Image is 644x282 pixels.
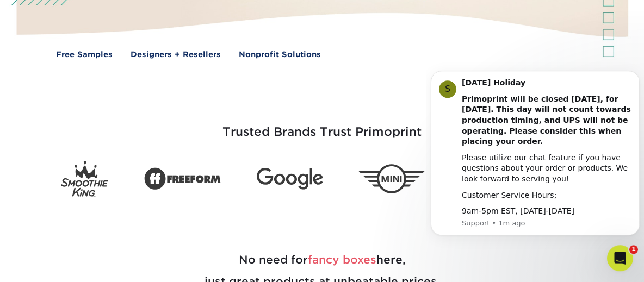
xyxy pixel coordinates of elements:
[61,161,109,197] img: Smoothie King
[56,48,113,60] a: Free Samples
[308,253,376,266] span: fancy boxes
[629,245,638,254] span: 1
[144,162,221,196] img: Freeform
[257,168,323,190] img: Google
[131,48,221,60] a: Designers + Resellers
[607,245,633,271] iframe: Intercom live chat
[3,249,92,278] iframe: Google Customer Reviews
[426,55,644,253] iframe: Intercom notifications message
[239,48,321,60] a: Nonprofit Solutions
[358,164,425,193] img: Mini
[8,99,636,152] h3: Trusted Brands Trust Primoprint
